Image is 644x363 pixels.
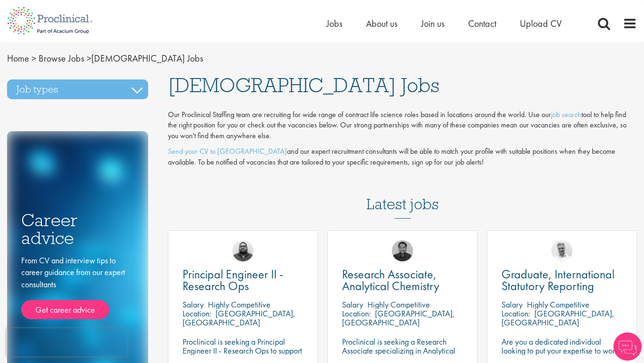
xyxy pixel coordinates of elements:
a: Join us [421,17,445,30]
a: About us [366,17,398,30]
span: Location: [501,308,530,319]
a: Graduate, International Statutory Reporting [501,268,622,292]
a: Jobs [326,17,342,30]
span: Research Associate, Analytical Chemistry [342,266,439,294]
a: Send your CV to [GEOGRAPHIC_DATA] [168,146,287,156]
span: Location: [183,308,211,319]
p: and our expert recruitment consultants will be able to match your profile with suitable positions... [168,146,637,168]
span: Salary [342,299,363,310]
img: Joshua Bye [551,240,572,261]
iframe: reCAPTCHA [7,328,127,356]
span: Location: [342,308,371,319]
span: > [32,52,36,64]
p: [GEOGRAPHIC_DATA], [GEOGRAPHIC_DATA] [501,308,614,328]
p: Highly Competitive [208,299,270,310]
span: Graduate, International Statutory Reporting [501,266,614,294]
p: [GEOGRAPHIC_DATA], [GEOGRAPHIC_DATA] [342,308,455,328]
a: Upload CV [520,17,562,30]
div: From CV and interview tips to career guidance from our expert consultants [21,254,134,320]
a: Research Associate, Analytical Chemistry [342,268,463,292]
span: > [87,52,91,64]
span: [DEMOGRAPHIC_DATA] Jobs [7,52,203,64]
p: Highly Competitive [367,299,430,310]
span: Principal Engineer II - Research Ops [183,266,283,294]
p: Our Proclinical Staffing team are recruiting for wide range of contract life science roles based ... [168,110,637,142]
a: Get career advice [21,300,109,320]
img: Ashley Bennett [232,240,254,261]
a: breadcrumb link to Home [7,52,29,64]
p: Highly Competitive [527,299,589,310]
a: job search [551,110,581,119]
img: Chatbot [613,332,642,361]
span: Salary [183,299,204,310]
img: Mike Raletz [392,240,413,261]
span: [DEMOGRAPHIC_DATA] Jobs [168,72,439,98]
a: breadcrumb link to Browse Jobs [39,52,84,64]
h3: Job types [7,79,148,99]
a: Contact [468,17,496,30]
p: [GEOGRAPHIC_DATA], [GEOGRAPHIC_DATA] [183,308,295,328]
h3: Career advice [21,211,134,247]
h3: Latest jobs [366,173,439,219]
span: Salary [501,299,523,310]
a: Principal Engineer II - Research Ops [183,268,303,292]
